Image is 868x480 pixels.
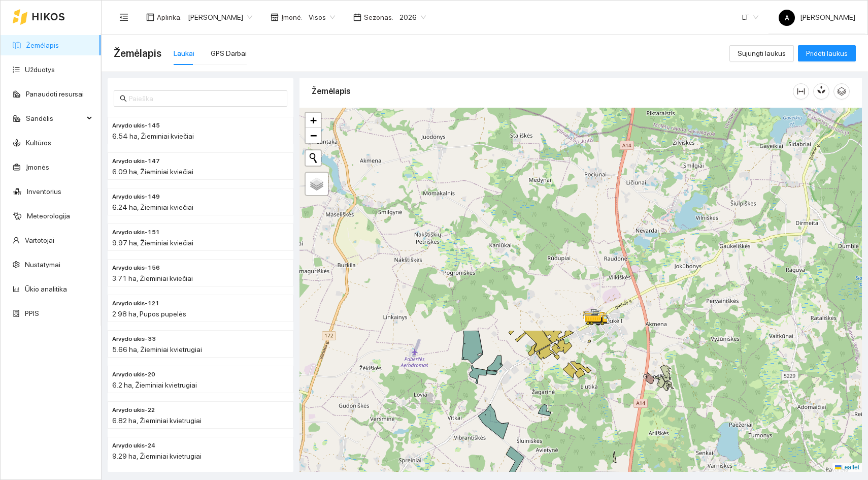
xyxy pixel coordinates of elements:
span: Sezonas : [364,12,393,23]
span: menu-fold [119,13,128,22]
span: shop [271,13,279,21]
span: 5.66 ha, Žieminiai kvietrugiai [112,345,202,354]
span: 9.29 ha, Žieminiai kvietrugiai [112,452,202,460]
span: Visos [309,10,335,25]
span: Arvydo ukis-20 [112,370,155,379]
span: 9.97 ha, Žieminiai kviečiai [112,239,193,247]
input: Paieška [129,93,281,104]
span: Arvydo ukis-33 [112,334,156,344]
a: Žemėlapis [26,41,59,49]
span: Žemėlapis [114,45,161,61]
span: 6.82 ha, Žieminiai kvietrugiai [112,417,202,425]
a: Pridėti laukus [798,49,856,57]
div: GPS Darbai [211,48,247,59]
span: 6.54 ha, Žieminiai kviečiai [112,132,194,140]
a: Sujungti laukus [729,49,794,57]
span: Pridėti laukus [806,48,848,59]
span: 6.09 ha, Žieminiai kviečiai [112,168,193,176]
span: layout [146,13,154,21]
a: Vartotojai [25,236,54,244]
a: Užduotys [25,66,55,74]
span: calendar [353,13,361,21]
span: Sandėlis [26,108,84,129]
span: A [785,10,789,26]
a: Įmonės [26,163,49,171]
a: Layers [306,173,328,195]
span: Arvydo ukis-121 [112,299,159,308]
button: Sujungti laukus [729,45,794,61]
button: Pridėti laukus [798,45,856,61]
span: Arvydas Paukštys [188,10,252,25]
span: search [120,95,127,102]
span: 2026 [399,10,426,25]
span: 3.71 ha, Žieminiai kviečiai [112,274,193,282]
a: Panaudoti resursai [26,90,84,98]
button: Initiate a new search [306,150,321,166]
span: − [310,129,317,142]
span: Aplinka : [157,12,182,23]
span: Sujungti laukus [738,48,786,59]
a: Kultūros [26,139,51,147]
button: column-width [793,83,809,100]
span: Įmonė : [281,12,303,23]
a: Meteorologija [27,212,70,220]
a: Leaflet [835,464,859,471]
span: 6.2 ha, Žieminiai kvietrugiai [112,381,197,389]
a: Zoom out [306,128,321,143]
button: menu-fold [114,7,134,27]
span: Arvydo ukis-147 [112,156,160,166]
span: [PERSON_NAME] [779,13,855,21]
a: Nustatymai [25,261,60,269]
a: Zoom in [306,113,321,128]
span: Arvydo ukis-156 [112,263,160,273]
a: Ūkio analitika [25,285,67,293]
span: Arvydo ukis-145 [112,121,160,131]
span: + [310,114,317,126]
span: Arvydo ukis-149 [112,192,160,202]
span: column-width [793,87,809,95]
div: Žemėlapis [312,77,793,106]
span: Arvydo ukis-24 [112,441,155,451]
span: LT [742,10,758,25]
a: PPIS [25,309,39,317]
div: Laukai [174,48,194,59]
span: Arvydo ukis-151 [112,228,160,237]
span: 6.24 ha, Žieminiai kviečiai [112,203,193,211]
span: Arvydo ukis-22 [112,405,155,415]
a: Inventorius [27,187,61,196]
span: 2.98 ha, Pupos pupelės [112,310,186,318]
